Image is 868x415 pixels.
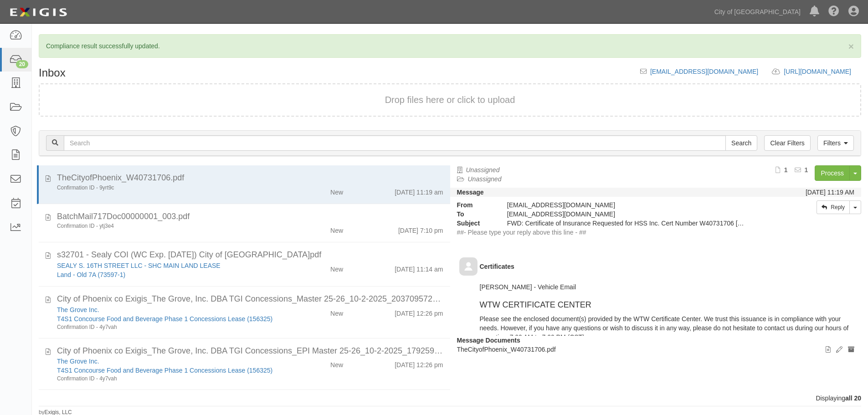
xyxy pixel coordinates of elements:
[395,261,443,274] div: [DATE] 11:14 am
[57,211,443,223] div: BatchMail717Doc00000001_003.pdf
[330,305,343,318] div: New
[57,323,277,331] div: Confirmation ID - 4y7vah
[480,263,514,270] b: Certificates
[817,135,854,151] a: Filters
[836,347,842,353] i: Edit document
[845,395,861,402] b: all 20
[57,345,443,357] div: City of Phoenix co Exigis_The Grove, Inc. DBA TGI Concessions_EPI Master 25-26_10-2-2025_17925906...
[330,184,343,197] div: New
[57,261,277,270] div: SEALY S. 16TH STREET LLC - SHC MAIN LAND LEASE
[57,367,272,374] a: T4S1 Concourse Food and Beverage Phase 1 Concessions Lease (156325)
[450,210,500,219] strong: To
[450,219,500,228] strong: Subject
[330,261,343,274] div: New
[57,172,443,184] div: TheCityofPhoenix_W40731706.pdf
[57,314,277,323] div: T4S1 Concourse Food and Beverage Phase 1 Concessions Lease (156325)
[57,358,99,365] a: The Grove Inc.
[805,166,808,174] b: 1
[828,6,839,17] i: Help Center - Complianz
[457,189,484,196] strong: Message
[764,135,810,151] a: Clear Filters
[395,184,443,197] div: [DATE] 11:19 am
[57,293,443,305] div: City of Phoenix co Exigis_The Grove, Inc. DBA TGI Concessions_Master 25-26_10-2-2025_2037095728.pdf
[784,68,861,75] a: [URL][DOMAIN_NAME]
[64,135,726,151] input: Search
[57,271,125,278] a: Land - Old 7A (73597-1)
[57,305,277,314] div: The Grove Inc.
[480,314,855,342] p: Please see the enclosed document(s) provided by the WTW Certificate Center. We trust this issuanc...
[395,357,443,369] div: [DATE] 12:26 pm
[385,93,515,107] button: Drop files here or click to upload
[457,229,586,236] span: ##- Please type your reply above this line - ##
[330,357,343,369] div: New
[784,166,788,174] b: 1
[459,257,478,276] img: default-avatar-80.png
[848,347,854,353] i: Archive document
[16,60,28,68] div: 20
[466,166,500,174] a: Unassigned
[710,3,805,21] a: City of [GEOGRAPHIC_DATA]
[57,357,277,366] div: The Grove Inc.
[650,68,758,75] a: [EMAIL_ADDRESS][DOMAIN_NAME]
[725,135,757,151] input: Search
[480,282,855,292] p: [PERSON_NAME] - Vehicle Email
[450,200,500,210] strong: From
[57,262,221,269] a: SEALY S. 16TH STREET LLC - SHC MAIN LAND LEASE
[395,305,443,318] div: [DATE] 12:26 pm
[817,200,850,214] a: Reply
[57,222,277,230] div: Confirmation ID - ytj3e4
[500,219,752,228] div: FWD: Certificate of Insurance Requested for HSS Inc. Cert Number W40731706 [28558153]
[57,375,277,383] div: Confirmation ID - 4y7vah
[57,366,277,375] div: T4S1 Concourse Food and Beverage Phase 1 Concessions Lease (156325)
[848,41,854,51] span: ×
[57,184,277,192] div: Confirmation ID - 9yrt9c
[398,222,443,235] div: [DATE] 7:10 pm
[57,270,277,279] div: Land - Old 7A (73597-1)
[468,175,502,183] a: Unassigned
[32,394,868,403] div: Displaying
[500,210,752,219] div: inbox@cop.complianz.com
[39,67,66,79] h1: Inbox
[815,165,850,181] a: Process
[457,345,855,354] p: TheCityofPhoenix_W40731706.pdf
[57,249,443,261] div: s32701 - Sealy COI (WC Exp. 9.30.2026) City of Phoenix.pdf
[480,301,855,310] h1: WTW CERTIFICATE CENTER
[500,200,752,210] div: [EMAIL_ADDRESS][DOMAIN_NAME]
[806,188,854,197] div: [DATE] 11:19 AM
[57,315,272,323] a: T4S1 Concourse Food and Beverage Phase 1 Concessions Lease (156325)
[457,337,520,344] strong: Message Documents
[57,306,99,313] a: The Grove Inc.
[826,347,831,353] i: View
[46,41,854,51] p: Compliance result successfully updated.
[848,41,854,51] button: Close
[330,222,343,235] div: New
[7,4,70,20] img: logo-5460c22ac91f19d4615b14bd174203de0afe785f0fc80cf4dbbc73dc1793850b.png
